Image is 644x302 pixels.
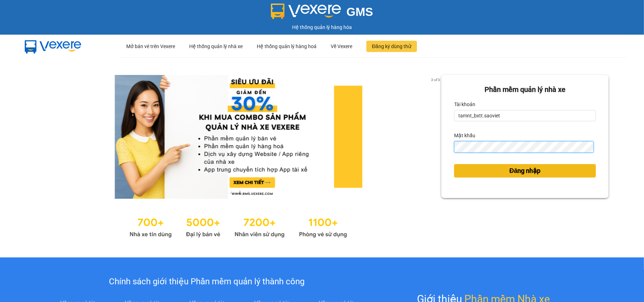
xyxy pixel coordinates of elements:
input: Tài khoản [454,110,596,121]
li: slide item 1 [228,190,231,193]
div: Phần mềm quản lý nhà xe [454,84,596,95]
div: Chính sách giới thiệu Phần mềm quản lý thành công [45,275,368,289]
img: mbUUG5Q.png [18,35,88,58]
button: previous slide / item [35,75,45,199]
input: Mật khẩu [454,141,594,153]
div: Hệ thống quản lý nhà xe [189,35,243,58]
img: Statistics.png [129,213,347,240]
div: Mở bán vé trên Vexere [126,35,175,58]
div: Hệ thống quản lý hàng hoá [257,35,317,58]
span: Đăng nhập [510,166,541,176]
button: Đăng ký dùng thử [366,41,417,52]
a: GMS [271,11,373,16]
li: slide item 2 [237,190,240,193]
div: Hệ thống quản lý hàng hóa [2,23,642,31]
button: next slide / item [431,75,441,199]
p: 2 of 3 [429,75,441,84]
li: slide item 3 [245,190,248,193]
img: logo 2 [271,4,341,19]
span: GMS [347,5,373,18]
button: Đăng nhập [454,164,596,178]
label: Tài khoản [454,99,475,110]
span: Đăng ký dùng thử [372,42,411,50]
div: Về Vexere [331,35,352,58]
label: Mật khẩu [454,130,475,141]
